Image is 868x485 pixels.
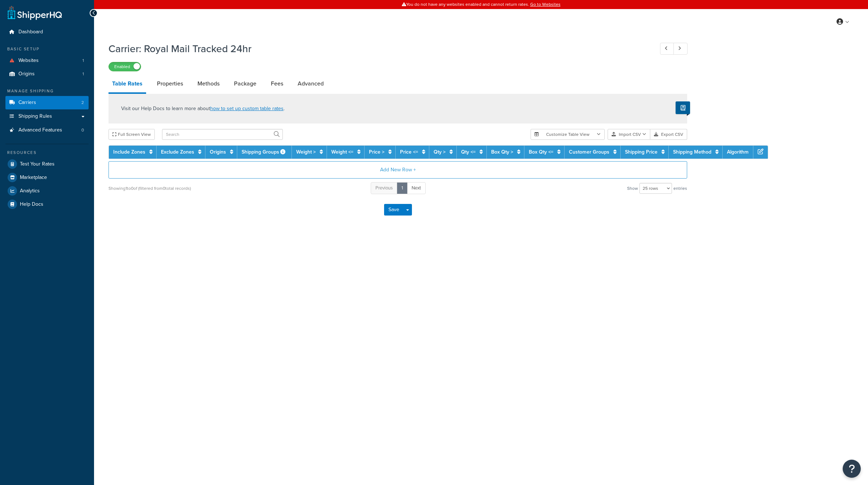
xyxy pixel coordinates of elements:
[5,158,89,171] a: Test Your Rates
[5,184,89,197] a: Analytics
[5,67,89,81] li: Origins
[5,171,89,184] a: Marketplace
[5,198,89,211] a: Help Docs
[5,88,89,94] div: Manage Shipping
[625,148,658,156] a: Shipping Price
[723,146,753,159] th: Algorithm
[109,161,687,179] button: Add New Row +
[608,129,650,140] button: Import CSV
[5,124,89,137] li: Advanced Features
[162,129,283,140] input: Search
[296,148,316,156] a: Weight >
[412,184,421,191] span: Next
[109,183,191,193] div: Showing 1 to 0 of (filtered from 0 total records)
[843,460,861,478] button: Open Resource Center
[210,105,284,112] a: how to set up custom table rates
[407,182,426,194] a: Next
[20,188,40,194] span: Analytics
[20,161,55,167] span: Test Your Rates
[81,127,84,133] span: 0
[121,105,285,113] p: Visit our Help Docs to learn more about .
[369,148,384,156] a: Price >
[18,58,39,64] span: Websites
[194,75,223,92] a: Methods
[109,75,146,94] a: Table Rates
[109,129,155,140] button: Full Screen View
[650,129,687,140] button: Export CSV
[673,43,688,55] a: Next Record
[109,62,141,71] label: Enabled
[237,146,292,159] th: Shipping Groups
[113,148,145,156] a: Include Zones
[81,100,84,106] span: 2
[5,110,89,123] a: Shipping Rules
[153,75,187,92] a: Properties
[491,148,513,156] a: Box Qty >
[331,148,353,156] a: Weight <=
[375,184,393,191] span: Previous
[18,113,52,120] span: Shipping Rules
[530,1,561,8] a: Go to Websites
[371,182,397,194] a: Previous
[5,54,89,67] a: Websites1
[400,148,418,156] a: Price <=
[230,75,260,92] a: Package
[5,46,89,52] div: Basic Setup
[676,101,690,114] button: Show Help Docs
[5,124,89,137] a: Advanced Features0
[210,148,226,156] a: Origins
[660,43,674,55] a: Previous Record
[18,29,43,35] span: Dashboard
[5,25,89,39] a: Dashboard
[20,201,43,208] span: Help Docs
[384,204,404,216] button: Save
[18,71,35,77] span: Origins
[109,42,647,56] h1: Carrier: Royal Mail Tracked 24hr
[397,182,408,194] a: 1
[627,183,638,193] span: Show
[82,58,84,64] span: 1
[434,148,446,156] a: Qty >
[161,148,194,156] a: Exclude Zones
[82,71,84,77] span: 1
[294,75,327,92] a: Advanced
[5,96,89,109] li: Carriers
[18,100,36,106] span: Carriers
[673,183,687,193] span: entries
[5,67,89,81] a: Origins1
[673,148,711,156] a: Shipping Method
[569,148,609,156] a: Customer Groups
[531,129,605,140] button: Customize Table View
[267,75,287,92] a: Fees
[529,148,553,156] a: Box Qty <=
[20,175,47,181] span: Marketplace
[18,127,62,133] span: Advanced Features
[461,148,476,156] a: Qty <=
[5,150,89,156] div: Resources
[5,96,89,109] a: Carriers2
